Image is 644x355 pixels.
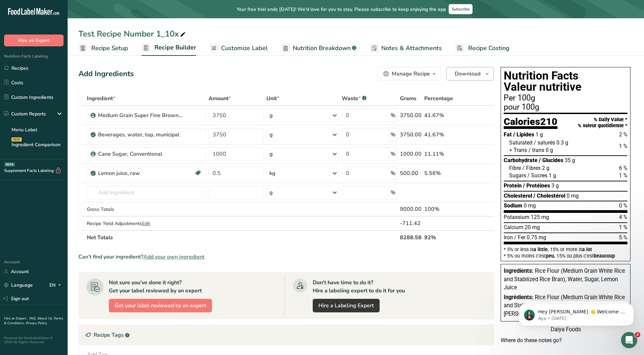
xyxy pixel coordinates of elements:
button: Help [68,211,101,238]
span: beaucoup [594,253,615,259]
span: 0 g [546,147,553,153]
span: Potassium [504,214,529,220]
div: Gross Totals [87,206,206,213]
div: 41.67% [424,111,462,119]
button: Subscribe [449,4,473,14]
span: Ingrédients: [504,294,533,301]
span: 6 % [619,165,627,171]
div: Hire an Expert Services [14,124,113,131]
div: Test Recipe Number 1_10x [78,28,187,40]
div: 3750.00 [400,111,422,119]
div: g [269,188,273,197]
span: / Glucides [539,157,563,163]
div: g [269,150,273,158]
span: 35 g [565,157,575,163]
span: 0.3 g [556,139,568,146]
span: Fat [504,131,512,138]
a: Recipe Costing [455,41,509,56]
span: 20 mg [525,224,540,230]
span: Percentage [424,94,453,103]
span: 0 % [619,202,627,209]
a: Notes & Attachments [370,41,442,56]
div: Cane Sugar, Conventional [98,150,183,158]
span: Unit [266,94,279,103]
div: How to Print Your Labels & Choose the Right Printer [10,165,125,185]
span: Amount [209,94,231,103]
span: Saturated [509,139,532,146]
span: Messages [39,228,63,233]
th: 8288.58 [399,230,423,244]
a: Recipe Builder [142,40,196,56]
span: a little [533,247,548,252]
span: Sugars [509,172,526,179]
div: Waste [342,94,366,103]
div: NEW [11,137,22,141]
div: BETA [4,162,15,167]
span: 2 [635,332,640,337]
span: 0 mg [524,202,536,209]
div: * 5% ou moins c’est , 15% ou plus c’est [504,253,627,258]
span: Sodium [504,202,522,209]
img: Profile image for Rachelle [85,11,99,24]
span: Protein [504,182,522,189]
div: 100% [424,205,462,213]
div: Not sure you've done it right? Get your label reviewed by an expert [109,279,202,295]
div: Lemon juice, raw [98,169,183,177]
span: / Cholestérol [533,193,565,199]
span: 1 % [619,143,627,149]
span: Rice Flour (Medium Grain White Rice and Stabilized Rice Bran), Water, Sugar, Lemon Juice [504,268,625,291]
span: peu [546,253,554,259]
span: + Trans [509,147,527,153]
h1: Nutrition Facts Valeur nutritive [504,70,627,93]
div: 1000.00 [400,150,422,158]
span: 2 % [619,131,627,138]
div: Send us a message [7,80,128,98]
span: Fibre [509,165,521,171]
span: Rice Flour (Medium Grain White Rice and Stabilized Rice Bran), Eau, Sugar, Jus [PERSON_NAME] [504,294,625,317]
button: Get your label reviewed by an expert [109,299,212,312]
span: Recipe Setup [91,44,128,53]
span: 1 g [549,172,556,179]
span: / Fibres [522,165,541,171]
div: Don't have time to do it? Hire a labeling expert to do it for you [313,279,405,295]
div: % Daily Value * % valeur quotidienne * [578,117,627,129]
span: 2 g [542,165,549,171]
span: 0.75 mg [527,234,546,241]
span: Iron [504,234,513,241]
div: 3750.00 [400,131,422,139]
section: * 5% or less is , 15% or more is [504,244,627,258]
div: Daiya Foods [501,326,630,334]
span: Recipe Costing [468,44,509,53]
button: Manage Recipe [378,67,441,81]
div: pour 100g [504,103,627,111]
button: News [101,211,135,238]
div: Can't find your ingredient? [78,253,494,261]
span: 1 % [619,224,627,230]
div: Medium Grain Super Fine Brown Rice Flour [98,111,183,119]
a: FAQ . [29,316,38,321]
div: 41.67% [424,131,462,139]
div: Hire an Expert Services [10,153,125,165]
span: Home [9,228,24,233]
span: / Sucres [527,172,547,179]
span: / Fer [514,234,525,241]
iframe: Intercom notifications message [509,289,644,337]
img: [Free Webinar] What's wrong with this Label? [7,192,128,239]
span: 0 mg [567,193,579,199]
span: Download [455,70,480,78]
p: How can we help? [14,60,122,71]
div: Manage Recipe [392,70,430,78]
div: Beverages, water, tap, municipal [98,131,183,139]
button: Search for help [10,105,125,118]
img: logo [14,15,59,21]
span: Recipe Builder [154,43,196,52]
button: Messages [34,211,68,238]
div: Send us a message [14,85,113,92]
a: About Us . [38,316,54,321]
span: 125 mg [531,214,549,220]
iframe: Intercom live chat [621,332,637,348]
a: Hire an Expert . [4,316,28,321]
span: Add your own ingredient [143,253,205,261]
span: 1 g [535,131,543,138]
